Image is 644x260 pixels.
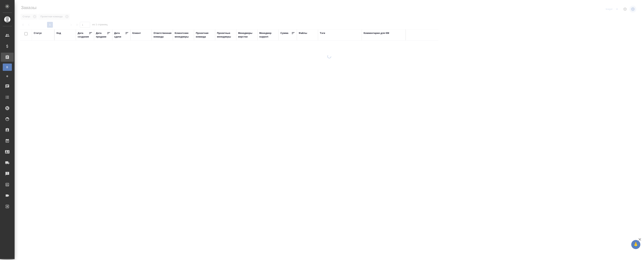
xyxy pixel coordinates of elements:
[34,31,42,35] div: Статус
[96,31,107,39] div: Дата продажи
[280,31,288,35] div: Сумма
[259,31,277,39] div: Менеджер support
[299,31,307,35] div: Файлы
[5,65,10,69] span: В
[238,31,256,39] div: Менеджеры верстки
[631,240,640,249] button: 🙏
[3,64,12,71] a: В
[57,31,61,35] div: Код
[364,31,389,35] div: Комментарии для КМ
[132,31,141,35] div: Клиент
[217,31,234,39] div: Проектные менеджеры
[320,31,325,35] div: Тэги
[3,73,12,80] a: Ф
[633,241,639,248] span: 🙏
[5,74,10,78] span: Ф
[175,31,192,39] div: Клиентские менеджеры
[196,31,213,39] div: Проектная команда
[78,31,89,39] div: Дата создания
[154,31,172,39] div: Ответственная команда
[114,31,125,39] div: Дата сдачи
